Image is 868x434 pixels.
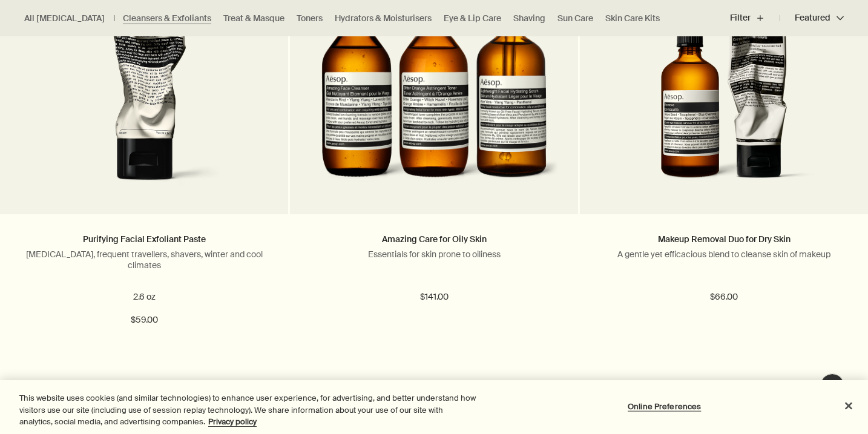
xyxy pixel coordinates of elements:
a: Shaving [513,13,545,24]
p: A gentle yet efficacious blend to cleanse skin of makeup [598,249,850,260]
button: Filter [730,4,780,33]
button: Online Preferences, Opens the preference center dialog [626,394,702,418]
a: Sun Care [557,13,593,24]
span: $66.00 [710,290,738,304]
a: Eye & Lip Care [444,13,501,24]
span: $141.00 [420,290,449,304]
a: All [MEDICAL_DATA] [24,13,105,24]
a: Hydrators & Moisturisers [335,13,432,24]
a: Purifying Facial Exfoliant Paste [83,234,206,245]
button: Close [835,392,862,419]
a: Toners [297,13,323,24]
div: Aesop says "Our consultants are available now to offer personalised product advice.". Open messag... [657,337,856,422]
button: Featured [780,4,844,33]
a: Makeup Removal Duo for Dry Skin [658,234,791,245]
p: Essentials for skin prone to oiliness [308,249,560,260]
div: This website uses cookies (and similar technologies) to enhance user experience, for advertising,... [19,392,478,428]
a: Treat & Masque [223,13,284,24]
a: Skin Care Kits [605,13,660,24]
span: $59.00 [131,313,158,327]
a: More information about your privacy, opens in a new tab [208,416,257,427]
a: Amazing Care for Oily Skin [382,234,487,245]
p: [MEDICAL_DATA], frequent travellers, shavers, winter and cool climates [18,249,270,271]
a: Cleansers & Exfoliants [123,13,211,24]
